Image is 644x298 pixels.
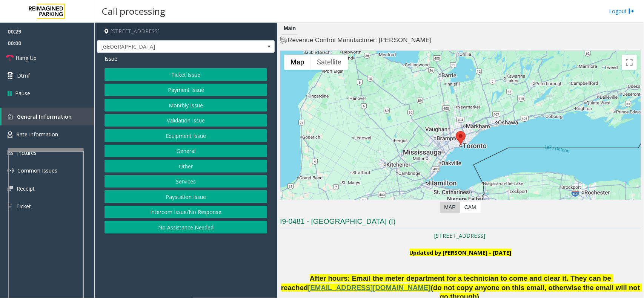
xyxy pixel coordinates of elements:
div: 76 Grenville Street, Toronto, ON [456,131,466,145]
img: 'icon' [8,186,13,191]
button: Validation Issue [105,114,267,127]
button: Monthly Issue [105,99,267,112]
div: Main [282,23,298,35]
label: Map [440,202,460,213]
span: [EMAIL_ADDRESS][DOMAIN_NAME] [308,284,430,292]
a: [EMAIL_ADDRESS][DOMAIN_NAME] [308,285,430,291]
button: Services [105,175,267,188]
a: [STREET_ADDRESS] [434,232,485,239]
span: General Information [17,113,72,120]
button: Toggle fullscreen view [622,55,637,70]
img: 'icon' [8,203,12,210]
h4: Revenue Control Manufacturer: [PERSON_NAME] [280,36,641,45]
img: 'icon' [8,114,13,119]
span: Dtmf [17,72,30,79]
h4: [STREET_ADDRESS] [97,23,275,40]
a: General Information [2,108,94,125]
span: Issue [105,55,117,63]
button: No Assistance Needed [105,221,267,234]
button: Show satellite imagery [310,55,348,70]
span: [GEOGRAPHIC_DATA] [97,41,239,53]
button: Other [105,160,267,173]
h3: Call processing [98,2,169,20]
span: Rate Information [16,131,58,138]
a: Logout [609,7,635,15]
button: General [105,145,267,157]
button: Ticket Issue [105,68,267,81]
button: Show street map [284,55,310,70]
img: 'icon' [8,131,12,138]
img: 'icon' [8,168,14,174]
h3: I9-0481 - [GEOGRAPHIC_DATA] (I) [280,217,641,229]
img: logout [629,7,635,15]
span: Hang Up [15,54,37,62]
button: Equipment Issue [105,129,267,142]
span: Pause [15,89,30,97]
img: 'icon' [8,150,13,155]
b: Updated by [PERSON_NAME] - [DATE] [410,249,512,256]
button: Payment Issue [105,84,267,96]
button: Intercom Issue/No Response [105,206,267,219]
button: Paystation Issue [105,190,267,203]
span: After hours: Email the meter department for a technician to come and clear it. They can be reached [281,274,613,292]
label: CAM [460,202,481,213]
